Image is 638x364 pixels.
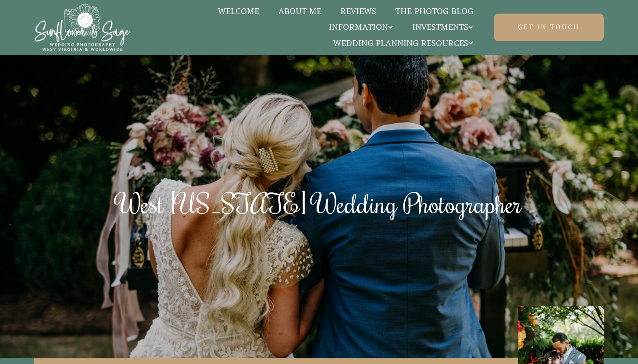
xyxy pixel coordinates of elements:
[313,186,397,220] span: Wedding
[34,4,131,52] img: Sunflower & Sage Wedding Photography
[329,23,393,32] span: Information
[494,14,604,41] a: Get in touch
[403,21,483,33] a: Investments
[331,6,386,17] a: Reviews
[518,23,580,32] span: Get in touch
[170,186,307,220] span: [US_STATE]
[269,6,331,17] a: About Me
[412,23,473,32] span: Investments
[386,6,483,17] a: The Photog Blog
[324,38,483,49] a: Wedding Planning Resources
[333,39,473,48] span: Wedding Planning Resources
[208,6,269,17] a: Welcome
[319,21,403,33] a: Information
[403,186,522,220] span: Photographer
